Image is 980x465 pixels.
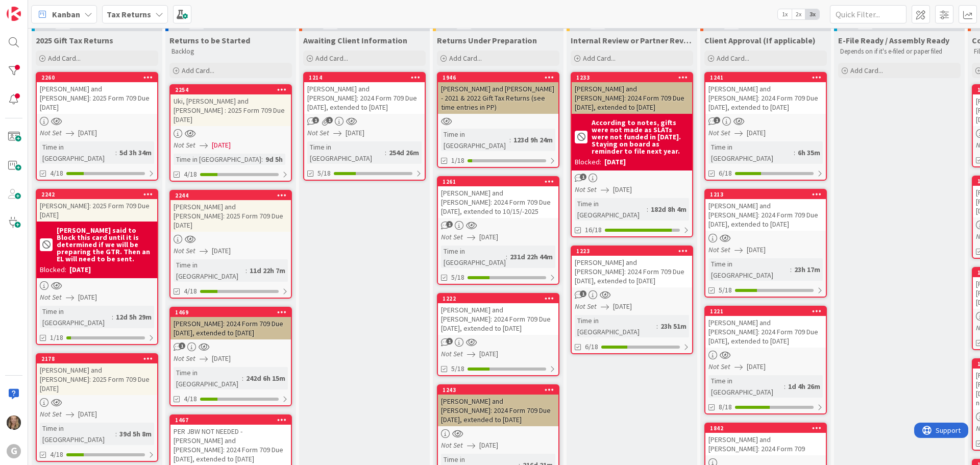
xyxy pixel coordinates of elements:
[36,35,113,45] span: 2025 Gift Tax Returns
[441,440,463,450] i: Not Set
[50,332,63,343] span: 1/18
[175,192,291,199] div: 2244
[585,225,602,235] span: 16/18
[117,428,154,439] div: 39d 5h 8m
[710,308,826,315] div: 1221
[438,294,558,335] div: 1222[PERSON_NAME] and [PERSON_NAME]: 2024 Form 709 Due [DATE], extended to [DATE]
[583,54,616,63] span: Add Card...
[438,385,558,395] div: 1243
[794,147,795,158] span: :
[710,425,826,432] div: 1842
[572,247,692,256] div: 1223
[705,82,826,114] div: [PERSON_NAME] and [PERSON_NAME]: 2024 Form 709 Due [DATE], extended to [DATE]
[184,286,197,297] span: 4/18
[438,385,558,426] div: 1243[PERSON_NAME] and [PERSON_NAME]: 2024 Form 709 Due [DATE], extended to [DATE]
[385,147,386,158] span: :
[441,246,506,268] div: Time in [GEOGRAPHIC_DATA]
[838,35,949,45] span: E-File Ready / Assembly Ready
[438,82,558,114] div: [PERSON_NAME] and [PERSON_NAME] - 2021 & 2022 Gift Tax Returns (see time entries in PP)
[575,198,647,221] div: Time in [GEOGRAPHIC_DATA]
[242,373,243,384] span: :
[479,440,498,451] span: [DATE]
[443,386,558,394] div: 1243
[441,232,463,241] i: Not Set
[37,190,157,222] div: 2242[PERSON_NAME]: 2025 Form 709 Due [DATE]
[443,178,558,185] div: 1261
[315,54,348,63] span: Add Card...
[575,185,597,194] i: Not Set
[69,264,91,275] div: [DATE]
[792,264,823,275] div: 23h 17m
[78,128,97,138] span: [DATE]
[438,294,558,303] div: 1222
[710,74,826,81] div: 1241
[246,265,247,276] span: :
[705,424,826,455] div: 1842[PERSON_NAME] and [PERSON_NAME]: 2024 Form 709
[438,186,558,218] div: [PERSON_NAME] and [PERSON_NAME]: 2024 Form 709 Due [DATE], extended to 10/15/-2025
[719,285,732,296] span: 5/18
[747,244,766,255] span: [DATE]
[170,85,291,94] div: 2254
[37,73,157,114] div: 2260[PERSON_NAME] and [PERSON_NAME]: 2025 Form 709 Due [DATE]
[747,361,766,372] span: [DATE]
[438,177,558,186] div: 1261
[170,317,291,339] div: [PERSON_NAME]: 2024 Form 709 Due [DATE], extended to [DATE]
[840,47,959,56] p: Depends on if it's e-filed or paper filed
[117,147,154,158] div: 5d 3h 34m
[212,353,231,364] span: [DATE]
[113,311,154,323] div: 12d 5h 29m
[243,373,288,384] div: 242d 6h 15m
[386,147,422,158] div: 254d 26m
[708,258,790,281] div: Time in [GEOGRAPHIC_DATA]
[212,140,231,151] span: [DATE]
[37,73,157,82] div: 2260
[174,246,195,255] i: Not Set
[784,381,786,392] span: :
[170,200,291,232] div: [PERSON_NAME] and [PERSON_NAME]: 2025 Form 709 Due [DATE]
[115,428,117,439] span: :
[580,174,586,180] span: 1
[648,204,689,215] div: 182d 8h 4m
[449,54,482,63] span: Add Card...
[704,35,816,45] span: Client Approval (If applicable)
[48,54,81,63] span: Add Card...
[175,417,291,424] div: 1467
[446,221,453,228] span: 1
[451,155,464,166] span: 1/18
[170,308,291,317] div: 1469
[438,73,558,114] div: 1946[PERSON_NAME] and [PERSON_NAME] - 2021 & 2022 Gift Tax Returns (see time entries in PP)
[790,264,792,275] span: :
[170,85,291,126] div: 2254Uki, [PERSON_NAME] and [PERSON_NAME] : 2025 Form 709 Due [DATE]
[613,184,632,195] span: [DATE]
[40,409,62,419] i: Not Set
[312,117,319,124] span: 1
[572,82,692,114] div: [PERSON_NAME] and [PERSON_NAME]: 2024 Form 709 Due [DATE], extended to [DATE]
[507,251,555,262] div: 231d 22h 44m
[438,73,558,82] div: 1946
[37,354,157,395] div: 2178[PERSON_NAME] and [PERSON_NAME]: 2025 Form 709 Due [DATE]
[575,315,656,337] div: Time in [GEOGRAPHIC_DATA]
[604,157,626,167] div: [DATE]
[57,227,154,262] b: [PERSON_NAME] said to Block this card until it is determined if we will be preparing the GTR. The...
[443,295,558,302] div: 1222
[184,169,197,180] span: 4/18
[112,311,113,323] span: :
[575,302,597,311] i: Not Set
[585,341,598,352] span: 6/18
[708,128,730,137] i: Not Set
[41,74,157,81] div: 2260
[37,354,157,363] div: 2178
[613,301,632,312] span: [DATE]
[708,362,730,371] i: Not Set
[571,35,693,45] span: Internal Review or Partner Review
[705,433,826,455] div: [PERSON_NAME] and [PERSON_NAME]: 2024 Form 709
[78,292,97,303] span: [DATE]
[717,54,749,63] span: Add Card...
[580,290,586,297] span: 1
[576,74,692,81] div: 1233
[170,308,291,339] div: 1469[PERSON_NAME]: 2024 Form 709 Due [DATE], extended to [DATE]
[174,354,195,363] i: Not Set
[441,349,463,358] i: Not Set
[174,367,242,389] div: Time in [GEOGRAPHIC_DATA]
[304,73,425,82] div: 1214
